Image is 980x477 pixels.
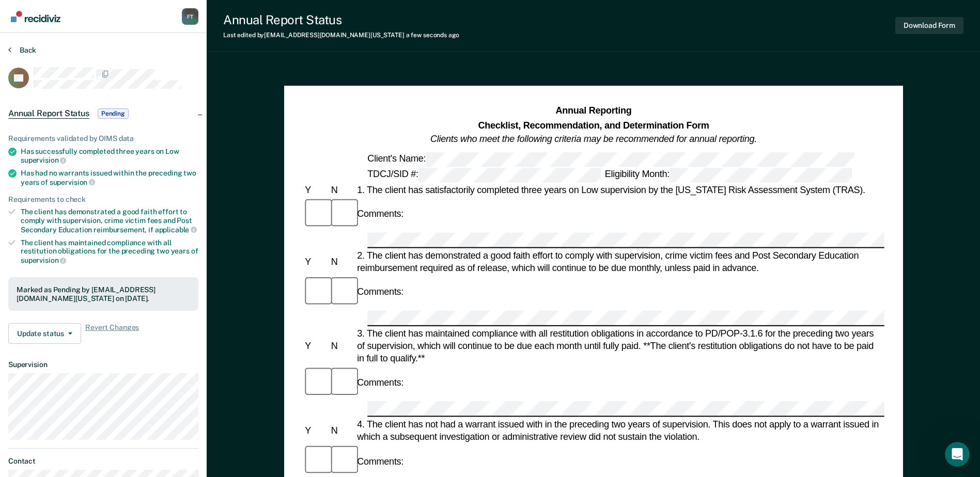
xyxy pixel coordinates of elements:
iframe: Intercom live chat [945,442,970,467]
div: N [329,424,354,437]
button: Back [8,45,36,55]
div: Comments: [355,286,406,298]
span: supervision [21,256,66,264]
div: Eligibility Month: [602,168,853,182]
div: Y [303,424,329,437]
span: Revert Changes [85,323,139,344]
span: Annual Report Status [8,108,89,119]
div: Comments: [355,377,406,389]
div: 2. The client has demonstrated a good faith effort to comply with supervision, crime victim fees ... [355,249,884,274]
div: Comments: [355,208,406,220]
dt: Contact [8,457,198,466]
span: Pending [98,108,129,119]
div: Last edited by [EMAIL_ADDRESS][DOMAIN_NAME][US_STATE] [223,31,459,39]
div: Y [303,183,329,196]
button: Profile dropdown button [182,8,198,25]
span: applicable [155,226,197,234]
div: Has successfully completed three years on Low [21,147,198,165]
div: The client has maintained compliance with all restitution obligations for the preceding two years of [21,239,198,265]
div: N [329,255,354,267]
div: F T [182,8,198,25]
div: N [329,183,354,196]
div: Requirements validated by OIMS data [8,134,198,143]
div: Annual Report Status [223,12,459,27]
div: Has had no warrants issued within the preceding two years of [21,169,198,186]
div: TDCJ/SID #: [365,168,602,182]
strong: Annual Reporting [555,106,631,116]
div: 3. The client has maintained compliance with all restitution obligations in accordance to PD/POP-... [355,327,884,365]
img: Recidiviz [11,11,60,22]
div: Marked as Pending by [EMAIL_ADDRESS][DOMAIN_NAME][US_STATE] on [DATE]. [17,285,190,303]
div: 4. The client has not had a warrant issued with in the preceding two years of supervision. This d... [355,418,884,443]
button: Update status [8,323,81,344]
div: N [329,340,354,352]
div: Y [303,255,329,267]
div: 1. The client has satisfactorily completed three years on Low supervision by the [US_STATE] Risk ... [355,183,884,196]
div: Requirements to check [8,195,198,204]
div: Comments: [355,455,406,467]
div: Y [303,340,329,352]
div: Client's Name: [365,152,857,166]
span: a few seconds ago [406,31,459,39]
button: Download Form [895,17,963,34]
dt: Supervision [8,360,198,369]
em: Clients who meet the following criteria may be recommended for annual reporting. [430,134,757,144]
strong: Checklist, Recommendation, and Determination Form [478,120,709,130]
div: The client has demonstrated a good faith effort to comply with supervision, crime victim fees and... [21,208,198,234]
span: supervision [50,178,95,186]
span: supervision [21,156,66,164]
